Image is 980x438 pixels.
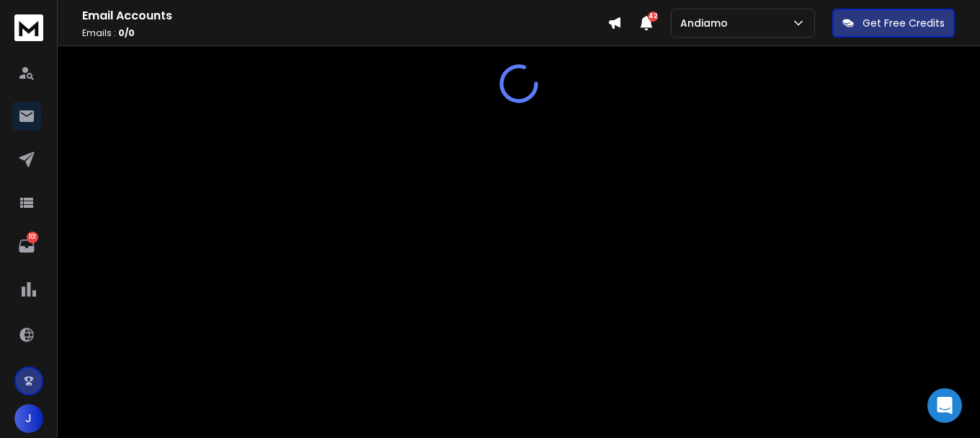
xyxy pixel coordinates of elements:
[648,12,658,22] span: 42
[863,16,945,30] p: Get Free Credits
[832,9,955,38] button: Get Free Credits
[680,16,734,30] p: Andiamo
[118,27,135,39] span: 0 / 0
[27,232,38,243] p: 101
[14,404,43,433] button: J
[14,14,43,41] img: logo
[12,232,41,260] a: 101
[82,7,607,25] h1: Email Accounts
[82,27,607,39] p: Emails :
[927,388,962,423] div: Open Intercom Messenger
